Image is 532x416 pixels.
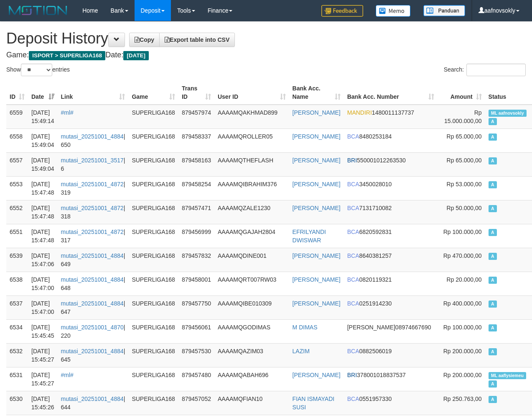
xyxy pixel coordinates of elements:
span: BCA [347,252,359,259]
td: AAAAMQFIAN10 [214,391,289,415]
td: | 318 [58,200,129,224]
span: Approved [489,118,497,125]
span: Approved [489,324,497,331]
td: 6820592831 [344,224,438,248]
td: 6552 [6,200,28,224]
span: BCA [347,300,359,307]
td: 879457974 [178,105,214,129]
td: [DATE] 15:45:27 [28,367,58,391]
span: Approved [489,348,497,355]
td: AAAAMQABAH696 [214,367,289,391]
span: Rp 200.000,00 [443,372,482,378]
td: AAAAMQAKHMAD899 [214,105,289,129]
td: 0251914230 [344,295,438,319]
a: [PERSON_NAME] [293,181,341,187]
td: SUPERLIGA168 [128,152,178,176]
span: BRI [347,372,357,378]
td: SUPERLIGA168 [128,224,178,248]
span: Rp 53.000,00 [447,181,482,187]
span: Approved [489,253,497,260]
td: 879456999 [178,224,214,248]
td: SUPERLIGA168 [128,343,178,367]
td: AAAAMQIBE010309 [214,295,289,319]
span: Approved [489,134,497,141]
span: Manually Linked by aaflysiemeu [489,372,527,379]
a: FIAN ISMAYADI SUSI [293,395,335,411]
td: [DATE] 15:49:04 [28,128,58,152]
td: 879457480 [178,367,214,391]
td: SUPERLIGA168 [128,272,178,295]
span: BCA [347,181,359,187]
td: | 644 [58,391,129,415]
td: 6558 [6,128,28,152]
td: 879458163 [178,152,214,176]
td: AAAAMQRT007RW03 [214,272,289,295]
td: SUPERLIGA168 [128,391,178,415]
span: Rp 100.000,00 [443,229,482,235]
td: 1480011137737 [344,105,438,129]
td: [DATE] 15:47:00 [28,272,58,295]
td: 879457052 [178,391,214,415]
td: 0820119321 [344,272,438,295]
th: ID: activate to sort column ascending [6,81,28,105]
a: mutasi_20251001_4884 [61,133,124,140]
span: [DATE] [123,51,149,60]
td: 6537 [6,295,28,319]
th: Status [485,81,532,105]
span: Rp 100.000,00 [443,324,482,331]
td: | 649 [58,248,129,272]
span: Rp 65.000,00 [447,157,482,164]
td: SUPERLIGA168 [128,248,178,272]
span: Approved [489,277,497,284]
td: 879457530 [178,343,214,367]
span: BCA [347,348,359,354]
a: [PERSON_NAME] [293,372,341,378]
span: Approved [489,205,497,212]
a: EFRILYANDI DWISWAR [293,229,326,244]
td: 6559 [6,105,28,129]
td: SUPERLIGA168 [128,367,178,391]
h1: Deposit History [6,30,526,47]
td: | 319 [58,176,129,200]
a: M DIMAS [293,324,318,331]
td: AAAAMQDINE001 [214,248,289,272]
img: Feedback.jpg [321,5,363,17]
td: 8640381257 [344,248,438,272]
span: Rp 470.000,00 [443,252,482,259]
td: 08974667690 [344,319,438,343]
a: [PERSON_NAME] [293,300,341,307]
td: AAAAMQGAJAH2804 [214,224,289,248]
span: Rp 250.763,00 [443,395,482,402]
th: Amount: activate to sort column ascending [438,81,485,105]
td: | 645 [58,343,129,367]
td: 8480253184 [344,128,438,152]
td: [DATE] 15:45:26 [28,391,58,415]
a: mutasi_20251001_4870 [61,324,124,331]
td: [DATE] 15:45:45 [28,319,58,343]
span: MANDIRI [347,109,372,116]
span: Approved [489,300,497,308]
span: BCA [347,395,359,402]
span: [PERSON_NAME] [347,324,395,331]
img: Button%20Memo.svg [376,5,411,17]
a: [PERSON_NAME] [293,276,341,283]
a: Export table into CSV [159,33,235,47]
a: mutasi_20251001_4884 [61,276,124,283]
span: BCA [347,205,359,211]
a: [PERSON_NAME] [293,157,341,164]
td: 879457832 [178,248,214,272]
a: mutasi_20251001_4884 [61,252,124,259]
span: Manually Linked by aafnovsokly [489,110,527,117]
span: Rp 20.000,00 [447,276,482,283]
td: 6531 [6,367,28,391]
td: 879458254 [178,176,214,200]
img: panduan.png [423,5,465,16]
td: | 647 [58,295,129,319]
td: 6553 [6,176,28,200]
td: AAAAMQTHEFLASH [214,152,289,176]
a: #ml# [61,372,74,378]
td: AAAAMQIBRAHIM376 [214,176,289,200]
td: 6532 [6,343,28,367]
td: [DATE] 15:47:48 [28,176,58,200]
td: 6534 [6,319,28,343]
